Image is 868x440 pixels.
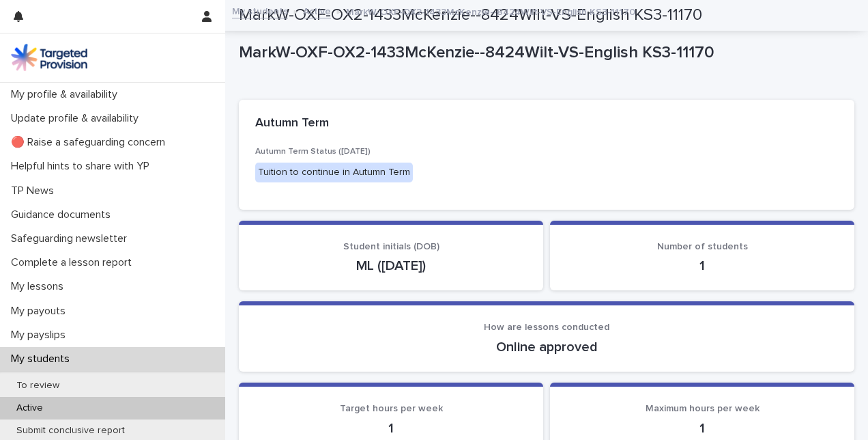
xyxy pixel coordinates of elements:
p: 1 [255,420,527,437]
span: Target hours per week [340,404,443,413]
p: MarkW-OXF-OX2-1433McKenzie--8424Wilt-VS-English KS3-11170 [346,3,635,18]
p: Submit conclusive report [5,425,136,437]
p: My profile & availability [5,88,128,101]
h2: Autumn Term [255,116,329,131]
p: My lessons [5,280,74,293]
span: Maximum hours per week [646,404,759,413]
a: My students [232,3,288,18]
p: My students [5,353,81,366]
p: My payslips [5,329,76,342]
p: 1 [566,420,838,437]
span: Student initials (DOB) [343,242,439,251]
p: TP News [5,184,65,197]
p: Active [5,402,54,414]
img: M5nRWzHhSzIhMunXDL62 [11,44,87,71]
p: Online approved [255,339,838,355]
p: Update profile & availability [5,112,149,125]
span: Autumn Term Status ([DATE]) [255,148,371,156]
p: To review [5,380,70,391]
div: Tuition to continue in Autumn Term [255,163,413,182]
p: 1 [566,258,838,274]
p: Guidance documents [5,208,121,221]
span: How are lessons conducted [484,322,609,332]
p: Complete a lesson report [5,256,143,269]
p: Safeguarding newsletter [5,232,138,245]
a: Active [303,3,331,18]
p: Helpful hints to share with YP [5,160,160,173]
span: Number of students [657,242,748,251]
p: 🔴 Raise a safeguarding concern [5,136,176,149]
p: MarkW-OXF-OX2-1433McKenzie--8424Wilt-VS-English KS3-11170 [239,43,849,63]
p: ML ([DATE]) [255,258,527,274]
p: My payouts [5,305,76,318]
